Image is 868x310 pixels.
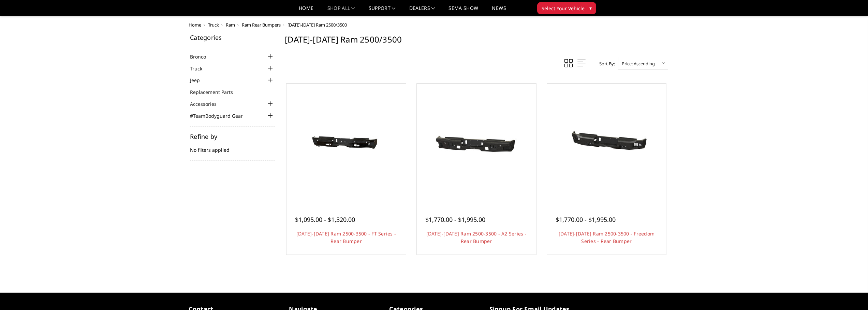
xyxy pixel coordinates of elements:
[190,65,211,72] a: Truck
[369,6,396,16] a: Support
[537,2,596,14] button: Select Your Vehicle
[190,133,275,140] h5: Refine by
[190,100,225,108] a: Accessories
[208,22,219,28] a: Truck
[556,215,616,224] span: $1,770.00 - $1,995.00
[418,85,534,201] a: 2019-2025 Ram 2500-3500 - A2 Series - Rear Bumper 2019-2025 Ram 2500-3500 - A2 Series - Rear Bumper
[542,5,585,12] span: Select Your Vehicle
[295,215,355,224] span: $1,095.00 - $1,320.00
[226,22,235,28] a: Ram
[190,88,241,96] a: Replacement Parts
[296,230,396,244] a: [DATE]-[DATE] Ram 2500-3500 - FT Series - Rear Bumper
[595,59,615,69] label: Sort By:
[425,215,485,224] span: $1,770.00 - $1,995.00
[189,22,201,28] a: Home
[299,6,313,16] a: Home
[288,22,347,28] span: [DATE]-[DATE] Ram 2500/3500
[190,34,275,40] h5: Categories
[422,119,531,168] img: 2019-2025 Ram 2500-3500 - A2 Series - Rear Bumper
[285,34,668,50] h1: [DATE]-[DATE] Ram 2500/3500
[242,22,281,28] a: Ram Rear Bumpers
[409,6,435,16] a: Dealers
[448,6,478,16] a: SEMA Show
[190,112,251,119] a: #TeamBodyguard Gear
[288,85,404,201] a: 2019-2025 Ram 2500-3500 - FT Series - Rear Bumper 2019-2025 Ram 2500-3500 - FT Series - Rear Bumper
[190,133,275,161] div: No filters applied
[190,53,215,60] a: Bronco
[190,77,208,84] a: Jeep
[589,4,592,12] span: ▾
[327,6,355,16] a: shop all
[426,230,527,244] a: [DATE]-[DATE] Ram 2500-3500 - A2 Series - Rear Bumper
[559,230,654,244] a: [DATE]-[DATE] Ram 2500-3500 - Freedom Series - Rear Bumper
[549,85,665,201] a: 2019-2025 Ram 2500-3500 - Freedom Series - Rear Bumper 2019-2025 Ram 2500-3500 - Freedom Series -...
[492,6,506,16] a: News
